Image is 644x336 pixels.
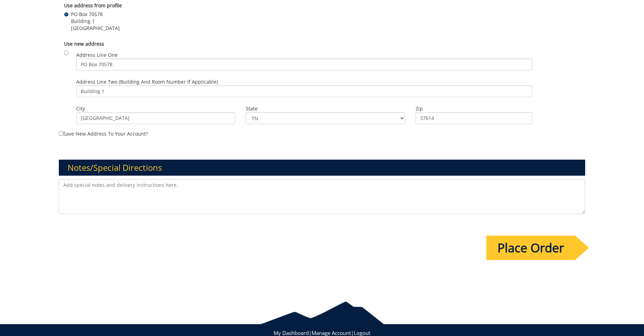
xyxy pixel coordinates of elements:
[59,131,63,136] input: Save new address to your account?
[246,105,405,112] label: State
[59,160,585,176] h3: Notes/Special Directions
[76,85,532,97] input: Address Line Two (Building and Room Number if applicable)
[64,12,69,17] input: PO Box 70578 Building 1 [GEOGRAPHIC_DATA]
[76,112,235,124] input: City
[71,18,120,25] span: Building 1
[76,52,532,70] label: Address Line One
[76,78,532,97] label: Address Line Two (Building and Room Number if applicable)
[64,2,122,9] b: Use address from profile
[76,105,235,112] label: City
[76,59,532,70] input: Address Line One
[416,105,532,112] label: Zip
[486,236,575,260] input: Place Order
[416,112,532,124] input: Zip
[71,25,120,32] span: [GEOGRAPHIC_DATA]
[64,40,104,47] b: Use new address
[71,11,120,18] span: PO Box 70578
